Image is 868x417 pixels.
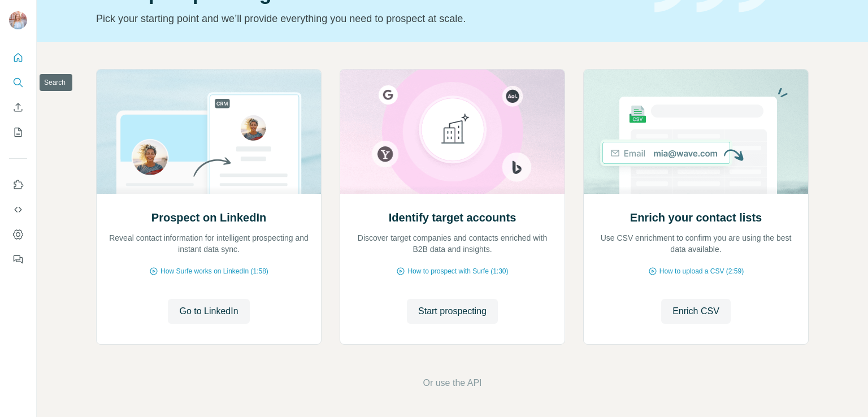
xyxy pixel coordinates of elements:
[418,305,487,318] span: Start prospecting
[672,305,719,318] span: Enrich CSV
[9,122,27,142] button: My lists
[407,299,498,324] button: Start prospecting
[583,69,809,194] img: Enrich your contact lists
[9,224,27,245] button: Dashboard
[407,266,508,276] span: How to prospect with Surfe (1:30)
[9,72,27,93] button: Search
[9,97,27,118] button: Enrich CSV
[9,47,27,68] button: Quick start
[423,376,481,390] button: Or use the API
[9,199,27,220] button: Use Surfe API
[630,210,762,225] h2: Enrich your contact lists
[96,11,641,27] p: Pick your starting point and we’ll provide everything you need to prospect at scale.
[9,175,27,195] button: Use Surfe on LinkedIn
[9,249,27,270] button: Feedback
[659,266,744,276] span: How to upload a CSV (2:59)
[389,210,517,225] h2: Identify target accounts
[151,210,266,225] h2: Prospect on LinkedIn
[179,305,238,318] span: Go to LinkedIn
[160,266,268,276] span: How Surfe works on LinkedIn (1:58)
[168,299,249,324] button: Go to LinkedIn
[661,299,731,324] button: Enrich CSV
[351,232,553,255] p: Discover target companies and contacts enriched with B2B data and insights.
[9,11,27,29] img: Avatar
[595,232,797,255] p: Use CSV enrichment to confirm you are using the best data available.
[96,69,322,194] img: Prospect on LinkedIn
[340,69,565,194] img: Identify target accounts
[108,232,310,255] p: Reveal contact information for intelligent prospecting and instant data sync.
